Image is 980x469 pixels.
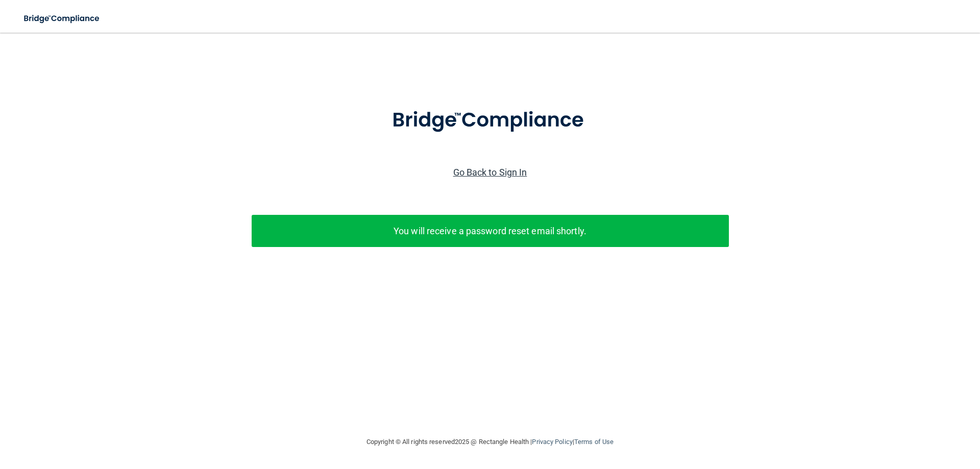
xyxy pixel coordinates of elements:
[574,438,614,446] a: Terms of Use
[532,438,572,446] a: Privacy Policy
[259,223,721,239] p: You will receive a password reset email shortly.
[304,426,676,458] div: Copyright © All rights reserved 2025 @ Rectangle Health | |
[453,167,527,178] a: Go Back to Sign In
[15,8,109,29] img: bridge_compliance_login_screen.278c3ca4.svg
[371,94,609,147] img: bridge_compliance_login_screen.278c3ca4.svg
